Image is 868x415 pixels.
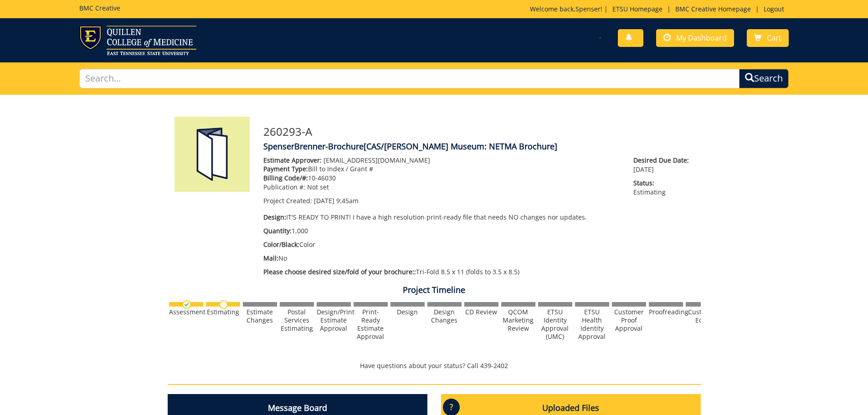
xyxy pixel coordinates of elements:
[263,240,299,249] span: Color/Black:
[280,308,314,333] div: Postal Services Estimating
[263,240,620,249] p: Color
[169,308,203,316] div: Assessment
[263,267,416,276] span: Please choose desired size/fold of your brochure::
[182,300,191,309] img: checkmark
[767,33,781,43] span: Cart
[263,213,620,222] p: IT'S READY TO PRINT! I have a high resolution print-ready file that needs NO changes nor updates.
[501,308,535,333] div: QCOM Marketing Review
[263,164,308,173] span: Payment Type:
[575,308,609,341] div: ETSU Health Identity Approval
[354,308,388,341] div: Print-Ready Estimate Approval
[79,5,120,11] h5: BMC Creative
[168,361,701,370] p: Have questions about your status? Call 439-2402
[633,156,693,165] span: Desired Due Date:
[390,308,425,316] div: Design
[219,300,228,309] img: no
[263,254,278,262] span: Mail:
[263,156,322,164] span: Estimate Approver:
[79,26,196,55] img: ETSU logo
[633,156,693,174] p: [DATE]
[243,308,277,324] div: Estimate Changes
[747,29,789,47] a: Cart
[759,5,789,13] a: Logout
[633,179,693,197] p: Estimating
[686,308,720,324] div: Customer Edits
[263,156,620,165] p: [EMAIL_ADDRESS][DOMAIN_NAME]
[263,226,292,235] span: Quantity:
[739,69,789,88] button: Search
[612,308,646,333] div: Customer Proof Approval
[575,5,601,13] a: Spenser
[464,308,498,316] div: CD Review
[608,5,667,13] a: ETSU Homepage
[79,69,740,88] input: Search...
[168,286,701,295] h4: Project Timeline
[263,126,694,138] h3: 260293-A
[317,308,351,333] div: Design/Print Estimate Approval
[307,183,329,191] span: Not set
[263,174,620,183] p: 10-46030
[633,179,693,188] span: Status:
[175,117,250,192] img: Product featured image
[538,308,572,341] div: ETSU Identity Approval (UMC)
[671,5,755,13] a: BMC Creative Homepage
[427,308,462,324] div: Design Changes
[649,308,683,316] div: Proofreading
[314,196,359,205] span: [DATE] 9:45am
[263,196,312,205] span: Project Created:
[263,183,305,191] span: Publication #:
[656,29,734,47] a: My Dashboard
[263,226,620,236] p: 1,000
[364,141,557,152] span: [CAS/[PERSON_NAME] Museum: NETMA Brochure]
[263,254,620,263] p: No
[263,164,620,174] p: Bill to Index / Grant #
[263,267,620,277] p: Tri-Fold 8.5 x 11 (folds to 3.5 x 8.5)
[676,33,727,43] span: My Dashboard
[263,174,308,182] span: Billing Code/#:
[263,142,694,151] h4: SpenserBrenner-Brochure
[206,308,240,316] div: Estimating
[263,213,286,221] span: Design:
[530,5,789,14] p: Welcome back, ! | | |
